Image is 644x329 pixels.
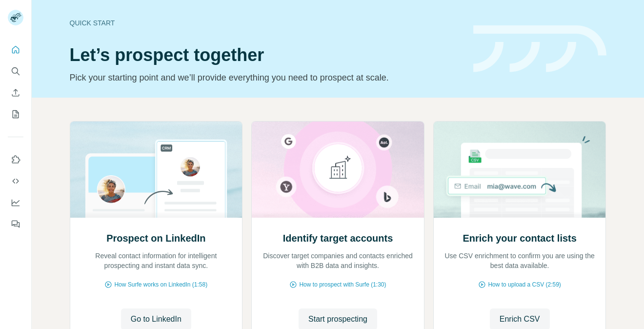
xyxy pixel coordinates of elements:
p: Discover target companies and contacts enriched with B2B data and insights. [262,251,414,270]
button: Use Surfe API [8,172,23,190]
button: Quick start [8,41,23,59]
button: Use Surfe on LinkedIn [8,151,23,168]
img: Enrich your contact lists [433,122,606,218]
span: How Surfe works on LinkedIn (1:58) [114,280,207,289]
h2: Enrich your contact lists [463,231,576,245]
div: Quick start [70,18,462,28]
h1: Let’s prospect together [70,45,462,65]
p: Reveal contact information for intelligent prospecting and instant data sync. [80,251,233,270]
span: Enrich CSV [500,313,540,325]
button: Feedback [8,215,23,233]
button: Dashboard [8,194,23,211]
span: How to prospect with Surfe (1:30) [299,280,386,289]
span: Start prospecting [308,313,367,325]
img: banner [473,25,606,73]
p: Pick your starting point and we’ll provide everything you need to prospect at scale. [70,71,462,84]
img: Prospect on LinkedIn [70,122,243,218]
span: How to upload a CSV (2:59) [488,280,561,289]
p: Use CSV enrichment to confirm you are using the best data available. [443,251,596,270]
button: My lists [8,105,23,123]
button: Search [8,62,23,80]
h2: Identify target accounts [283,231,393,245]
h2: Prospect on LinkedIn [106,231,205,245]
img: Identify target accounts [251,122,424,218]
button: Enrich CSV [8,84,23,102]
span: Go to LinkedIn [131,313,181,325]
